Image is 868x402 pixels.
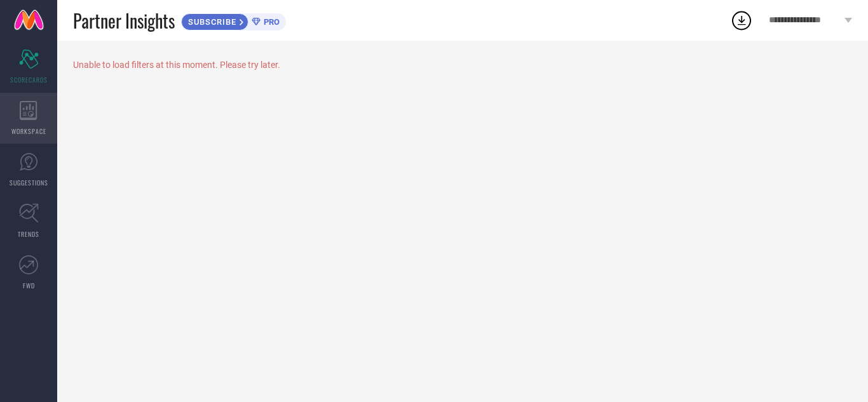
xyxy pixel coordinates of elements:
a: SUBSCRIBEPRO [181,10,286,30]
span: SUGGESTIONS [10,178,48,187]
span: PRO [261,17,280,27]
span: SUBSCRIBE [182,17,240,27]
span: TRENDS [18,229,39,239]
div: Unable to load filters at this moment. Please try later. [73,60,852,70]
span: FWD [23,281,35,290]
div: Open download list [730,9,753,32]
span: Partner Insights [73,8,175,34]
span: SCORECARDS [10,75,48,84]
span: WORKSPACE [11,126,46,136]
